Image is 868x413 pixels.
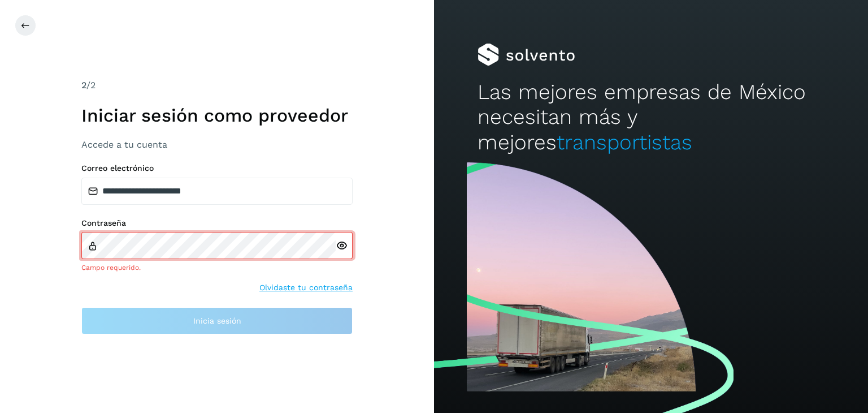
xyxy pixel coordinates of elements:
[81,307,353,334] button: Inicia sesión
[81,164,353,173] label: Correo electrónico
[81,139,353,150] h3: Accede a tu cuenta
[81,218,353,228] label: Contraseña
[81,80,86,91] span: 2
[259,282,353,294] a: Olvidaste tu contraseña
[478,80,824,155] h2: Las mejores empresas de México necesitan más y mejores
[557,130,692,154] span: transportistas
[81,79,353,92] div: /2
[193,317,241,325] span: Inicia sesión
[81,105,353,126] h1: Iniciar sesión como proveedor
[81,263,353,273] div: Campo requerido.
